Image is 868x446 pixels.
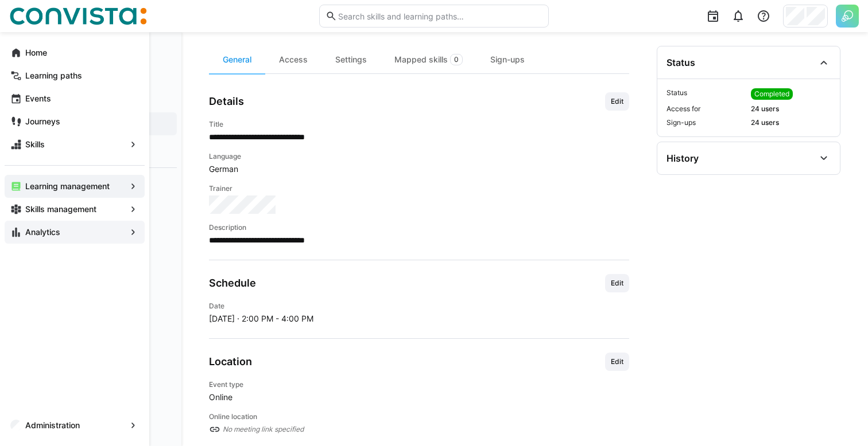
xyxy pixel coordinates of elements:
h4: Online location [209,412,629,421]
h4: Language [209,152,629,161]
span: German [209,163,629,175]
span: Sign-ups [666,118,746,127]
div: Status [666,57,695,68]
span: [DATE] · 2:00 PM - 4:00 PM [209,313,313,324]
span: Completed [754,89,789,99]
h3: Location [209,355,252,368]
span: 24 users [751,104,831,114]
input: Search skills and learning paths… [337,11,542,21]
h4: Event type [209,380,629,389]
span: 24 users [751,118,831,127]
h4: Title [209,120,629,129]
span: Access for [666,104,746,114]
h4: Trainer [209,184,629,193]
h4: Description [209,223,629,232]
h4: Date [209,302,313,311]
div: Sign-ups [476,46,538,73]
h3: Details [209,95,244,108]
span: Edit [610,97,625,106]
div: General [209,46,265,73]
div: Access [265,46,321,73]
button: Edit [605,353,629,371]
div: Mapped skills [381,46,476,73]
div: History [666,152,699,164]
span: 0 [454,55,459,64]
span: Status [666,88,746,100]
span: Edit [610,279,625,288]
button: Edit [605,92,629,111]
button: Edit [605,274,629,292]
div: Settings [321,46,381,73]
h3: Schedule [209,277,256,289]
span: No meeting link specified [223,424,629,435]
span: Online [209,392,629,403]
span: Edit [610,357,625,366]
